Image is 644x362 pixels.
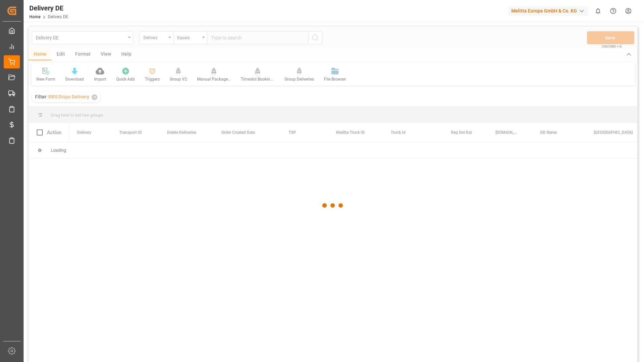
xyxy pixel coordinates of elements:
div: Melitta Europa GmbH & Co. KG [509,6,588,16]
button: Melitta Europa GmbH & Co. KG [509,4,590,17]
button: Help Center [606,3,621,19]
div: Delivery DE [29,3,68,13]
button: show 0 new notifications [590,3,606,19]
a: Home [29,14,40,19]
